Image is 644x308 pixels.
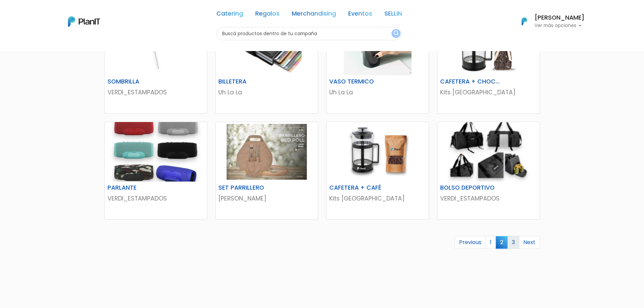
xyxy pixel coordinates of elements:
[326,122,429,220] a: CAFETERA + CAFÉ Kits [GEOGRAPHIC_DATA]
[325,184,395,191] h6: CAFETERA + CAFÉ
[255,11,280,19] a: Regalos
[214,184,284,191] h6: SET PARRILLERO
[437,122,540,220] a: BOLSO DEPORTIVO VERDI_ESTAMPADOS
[348,11,372,19] a: Eventos
[436,78,506,85] h6: CAFETERA + CHOCOLATE
[108,194,204,203] p: VERDI_ESTAMPADOS
[215,122,318,220] a: SET PARRILLERO [PERSON_NAME]
[437,16,540,114] a: CAFETERA + CHOCOLATE Kits [GEOGRAPHIC_DATA]
[326,16,429,114] a: VASO TERMICO Uh La La
[440,194,537,203] p: VERDI_ESTAMPADOS
[218,194,315,203] p: [PERSON_NAME]
[440,88,537,97] p: Kits [GEOGRAPHIC_DATA]
[485,236,496,249] a: 1
[216,27,402,40] input: Buscá productos dentro de tu campaña
[292,11,336,19] a: Merchandising
[325,78,395,85] h6: VASO TERMICO
[68,16,100,27] img: PlanIt Logo
[507,236,519,249] a: 3
[384,11,402,19] a: SELLIN
[105,122,207,182] img: thumb_2000___2000-Photoroom_-_2024-09-26T150532.072.jpg
[35,6,97,20] div: ¿Necesitás ayuda?
[329,88,426,97] p: Uh La La
[215,16,318,114] a: BILLETERA Uh La La
[517,14,532,29] img: PlanIt Logo
[437,122,540,182] img: thumb_Captura_de_pantalla_2025-05-29_132914.png
[216,11,243,19] a: Catering
[496,236,508,248] span: 2
[103,184,173,191] h6: PARLANTE
[436,184,506,191] h6: BOLSO DEPORTIVO
[519,236,540,249] a: Next
[393,30,399,37] img: search_button-432b6d5273f82d61273b3651a40e1bd1b912527efae98b1b7a1b2c0702e16a8d.svg
[534,15,585,21] h6: [PERSON_NAME]
[327,122,429,182] img: thumb_DA94E2CF-B819-43A9-ABEE-A867DEA1475D.jpeg
[218,88,315,97] p: Uh La La
[513,13,585,30] button: PlanIt Logo [PERSON_NAME] Ver más opciones
[104,122,207,220] a: PARLANTE VERDI_ESTAMPADOS
[103,78,173,85] h6: SOMBRILLA
[216,122,318,182] img: thumb_image__copia___copia___copia___copia___copia___copia___copia___copia___copia_-Photoroom__13...
[104,16,207,114] a: SOMBRILLA VERDI_ESTAMPADOS
[108,88,204,97] p: VERDI_ESTAMPADOS
[329,194,426,203] p: Kits [GEOGRAPHIC_DATA]
[534,23,585,28] p: Ver más opciones
[455,236,486,249] a: Previous
[214,78,284,85] h6: BILLETERA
